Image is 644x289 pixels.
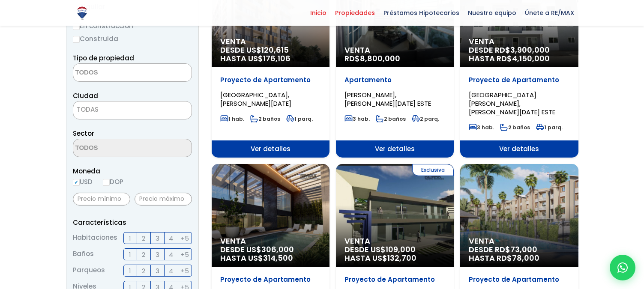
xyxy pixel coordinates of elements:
[387,253,416,263] span: 132,700
[73,176,93,187] label: USD
[135,193,192,206] input: Precio máximo
[250,115,280,122] span: 2 baños
[469,254,569,262] span: HASTA RD$
[344,254,445,262] span: HASTA US$
[142,233,145,244] span: 2
[220,115,244,122] span: 1 hab.
[469,37,569,46] span: Venta
[344,76,445,84] p: Apartamento
[469,275,569,284] p: Proyecto de Apartamento
[73,33,192,44] label: Construida
[142,249,145,260] span: 2
[344,275,445,284] p: Proyecto de Apartamento
[169,249,173,260] span: 4
[180,233,189,244] span: +5
[263,53,291,64] span: 176,106
[344,46,445,54] span: Venta
[75,6,90,21] img: Logo de REMAX
[73,91,98,100] span: Ciudad
[469,76,569,84] p: Proyecto de Apartamento
[73,265,105,277] span: Parqueos
[386,244,416,255] span: 109,000
[129,233,131,244] span: 1
[344,90,431,108] span: [PERSON_NAME], [PERSON_NAME][DATE] ESTE
[220,37,321,46] span: Venta
[156,265,159,276] span: 3
[376,115,406,122] span: 2 baños
[73,232,117,244] span: Habitaciones
[169,233,173,244] span: 4
[344,53,400,64] span: RD$
[469,90,555,116] span: [GEOGRAPHIC_DATA][PERSON_NAME], [PERSON_NAME][DATE] ESTE
[512,253,539,263] span: 78,000
[344,245,445,262] span: DESDE US$
[412,164,454,176] span: Exclusiva
[169,265,173,276] span: 4
[344,237,445,245] span: Venta
[103,176,123,187] label: DOP
[212,140,329,158] span: Ver detalles
[286,115,313,122] span: 1 parq.
[469,54,569,63] span: HASTA RD$
[460,140,578,158] span: Ver detalles
[261,45,289,55] span: 120,615
[73,64,156,82] textarea: Search
[220,76,321,84] p: Proyecto de Apartamento
[500,124,530,131] span: 2 baños
[510,244,537,255] span: 73,000
[73,129,94,138] span: Sector
[379,6,464,19] span: Préstamos Hipotecarios
[73,36,80,43] input: Construida
[129,249,131,260] span: 1
[180,249,189,260] span: +5
[536,124,563,131] span: 1 parq.
[469,237,569,245] span: Venta
[73,21,192,31] label: En construcción
[263,253,293,263] span: 314,500
[220,254,321,262] span: HASTA US$
[220,245,321,262] span: DESDE US$
[73,139,156,158] textarea: Search
[464,6,521,19] span: Nuestro equipo
[142,265,145,276] span: 2
[360,53,400,64] span: 8,800,000
[180,265,189,276] span: +5
[156,249,159,260] span: 3
[331,6,379,19] span: Propiedades
[469,245,569,262] span: DESDE RD$
[220,54,321,63] span: HASTA US$
[220,237,321,245] span: Venta
[77,105,99,114] span: TODAS
[73,179,80,186] input: USD
[521,6,578,19] span: Únete a RE/MAX
[73,104,192,116] span: TODAS
[73,54,134,63] span: Tipo de propiedad
[469,124,494,131] span: 3 hab.
[73,193,130,206] input: Precio mínimo
[103,179,110,186] input: DOP
[412,115,439,122] span: 2 parq.
[129,265,131,276] span: 1
[306,6,331,19] span: Inicio
[469,46,569,63] span: DESDE RD$
[73,101,192,119] span: TODAS
[156,233,159,244] span: 3
[510,45,550,55] span: 3,900,000
[220,275,321,284] p: Proyecto de Apartamento
[336,140,454,158] span: Ver detalles
[344,115,370,122] span: 3 hab.
[261,244,294,255] span: 306,000
[73,248,94,260] span: Baños
[73,166,192,176] span: Moneda
[73,217,192,228] p: Características
[512,53,550,64] span: 4,150,000
[220,90,291,108] span: [GEOGRAPHIC_DATA], [PERSON_NAME][DATE]
[220,46,321,63] span: DESDE US$
[73,23,80,30] input: En construcción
